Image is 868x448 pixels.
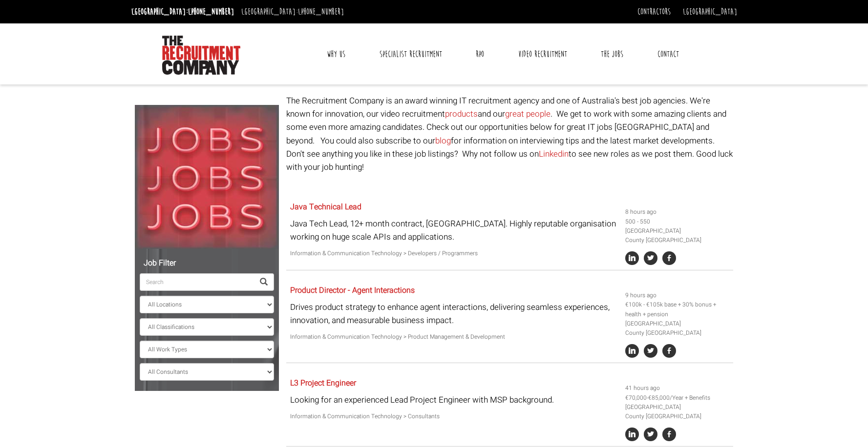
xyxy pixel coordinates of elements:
a: L3 Project Engineer [290,377,356,389]
h5: Job Filter [140,259,274,268]
a: Java Technical Lead [290,201,361,213]
a: great people [505,108,550,120]
a: Product Director - Agent Interactions [290,285,415,296]
a: Why Us [319,42,353,66]
p: Drives product strategy to enhance agent interactions, delivering seamless experiences, innovatio... [290,301,618,327]
p: The Recruitment Company is an award winning IT recruitment agency and one of Australia's best job... [286,94,733,174]
a: [GEOGRAPHIC_DATA] [683,6,737,17]
a: Linkedin [539,148,569,160]
li: [GEOGRAPHIC_DATA] County [GEOGRAPHIC_DATA] [625,226,730,245]
a: Contractors [637,6,671,17]
p: Information & Communication Technology > Consultants [290,412,618,421]
li: €70,000-€85,000/Year + Benefits [625,393,730,403]
a: Video Recruitment [511,42,574,66]
a: [PHONE_NUMBER] [298,6,344,17]
li: 41 hours ago [625,384,730,393]
a: blog [435,135,451,147]
a: RPO [468,42,491,66]
p: Information & Communication Technology > Product Management & Development [290,332,618,342]
a: [PHONE_NUMBER] [188,6,234,17]
li: €100k - €105k base + 30% bonus + health + pension [625,300,730,319]
a: Specialist Recruitment [372,42,449,66]
li: [GEOGRAPHIC_DATA]: [239,4,346,20]
li: [GEOGRAPHIC_DATA]: [129,4,236,20]
li: [GEOGRAPHIC_DATA] County [GEOGRAPHIC_DATA] [625,319,730,338]
li: 500 - 550 [625,217,730,226]
p: Looking for an experienced Lead Project Engineer with MSP background. [290,393,618,407]
p: Information & Communication Technology > Developers / Programmers [290,249,618,258]
input: Search [140,273,254,291]
img: Jobs, Jobs, Jobs [135,105,279,249]
a: The Jobs [593,42,631,66]
a: Contact [650,42,686,66]
a: products [445,108,478,120]
li: [GEOGRAPHIC_DATA] County [GEOGRAPHIC_DATA] [625,403,730,421]
li: 9 hours ago [625,291,730,300]
img: The Recruitment Company [162,36,240,75]
p: Java Tech Lead, 12+ month contract, [GEOGRAPHIC_DATA]. Highly reputable organisation working on h... [290,217,618,244]
li: 8 hours ago [625,207,730,217]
